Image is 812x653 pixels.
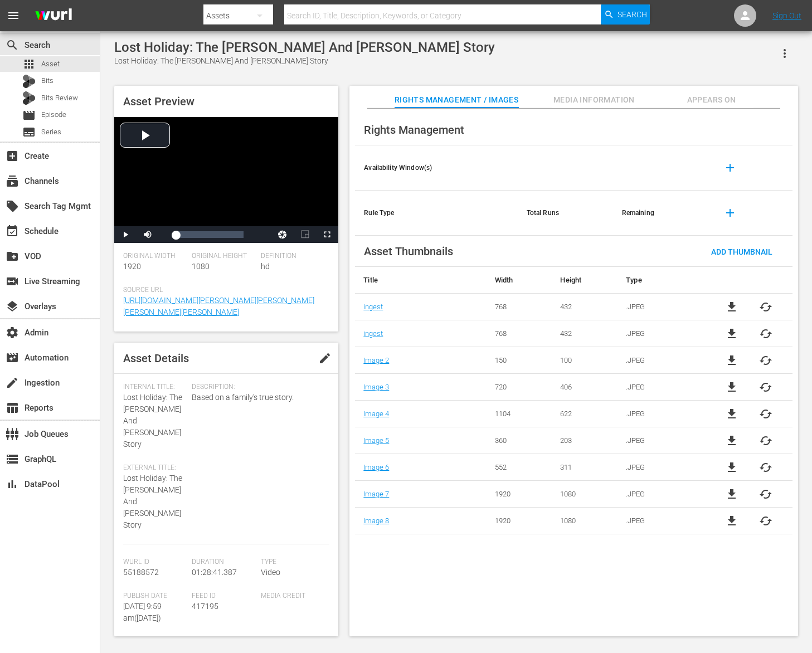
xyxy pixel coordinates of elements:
[395,93,518,107] span: Rights Management / Images
[725,488,738,501] a: file_download
[123,393,182,449] span: Lost Holiday: The [PERSON_NAME] And [PERSON_NAME] Story
[363,329,383,338] a: ingest
[702,247,781,256] span: Add Thumbnail
[725,354,738,367] span: file_download
[192,383,324,392] span: Description:
[552,93,636,107] span: Media Information
[123,352,189,365] span: Asset Details
[6,149,19,163] span: Create
[518,191,613,236] th: Total Runs
[759,354,772,367] button: cached
[192,568,237,577] span: 01:28:41.387
[617,374,705,401] td: .JPEG
[552,454,617,481] td: 311
[725,381,738,394] a: file_download
[123,474,182,529] span: Lost Holiday: The [PERSON_NAME] And [PERSON_NAME] Story
[123,383,186,392] span: Internal Title:
[363,516,389,525] a: Image 8
[725,407,738,421] a: file_download
[6,477,19,491] span: DataPool
[22,75,36,88] div: Bits
[6,250,19,263] span: VOD
[123,592,186,601] span: Publish Date
[617,4,647,25] span: Search
[487,347,552,374] td: 150
[6,427,19,441] span: Job Queues
[487,427,552,454] td: 360
[363,383,389,391] a: Image 3
[271,226,294,243] button: Jump To Time
[123,95,195,108] span: Asset Preview
[759,461,772,474] button: cached
[192,602,218,611] span: 417195
[487,508,552,534] td: 1920
[137,226,159,243] button: Mute
[617,508,705,534] td: .JPEG
[617,267,705,294] th: Type
[363,463,389,471] a: Image 6
[123,262,141,271] span: 1920
[759,488,772,501] button: cached
[123,602,162,622] span: [DATE] 9:59 am ( [DATE] )
[364,123,464,137] span: Rights Management
[364,245,453,258] span: Asset Thumbnails
[725,514,738,528] span: file_download
[617,454,705,481] td: .JPEG
[725,300,738,314] a: file_download
[355,191,517,236] th: Rule Type
[355,267,486,294] th: Title
[759,514,772,528] button: cached
[487,267,552,294] th: Width
[123,286,324,295] span: Source Url
[123,296,314,316] a: [URL][DOMAIN_NAME][PERSON_NAME][PERSON_NAME][PERSON_NAME][PERSON_NAME]
[759,407,772,421] button: cached
[192,592,255,601] span: Feed ID
[6,275,19,288] span: Live Streaming
[725,461,738,474] a: file_download
[723,206,737,220] span: add
[670,93,753,107] span: Appears On
[192,392,324,403] span: Based on a family's true story.
[725,434,738,447] a: file_download
[6,199,19,213] span: Search Tag Mgmt
[22,109,36,122] span: Episode
[192,558,255,567] span: Duration
[552,347,617,374] td: 100
[318,352,332,365] span: edit
[552,508,617,534] td: 1080
[176,231,244,238] div: Progress Bar
[363,410,389,418] a: Image 4
[759,327,772,340] span: cached
[41,126,61,138] span: Series
[552,320,617,347] td: 432
[123,558,186,567] span: Wurl Id
[759,300,772,314] span: cached
[41,109,66,120] span: Episode
[613,191,708,236] th: Remaining
[6,452,19,466] span: GraphQL
[487,401,552,427] td: 1104
[261,558,324,567] span: Type
[6,225,19,238] span: Schedule
[316,226,338,243] button: Fullscreen
[717,154,743,181] button: add
[192,252,255,261] span: Original Height
[617,347,705,374] td: .JPEG
[6,376,19,389] span: Ingestion
[717,199,743,226] button: add
[6,351,19,364] span: Automation
[355,145,517,191] th: Availability Window(s)
[22,57,36,71] span: Asset
[363,436,389,445] a: Image 5
[725,327,738,340] a: file_download
[27,3,80,29] img: ans4CAIJ8jUAAAAAAAAAAAAAAAAAAAAAAAAgQb4GAAAAAAAAAAAAAAAAAAAAAAAAJMjXAAAAAAAAAAAAAAAAAAAAAAAAgAT5G...
[6,326,19,339] span: Admin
